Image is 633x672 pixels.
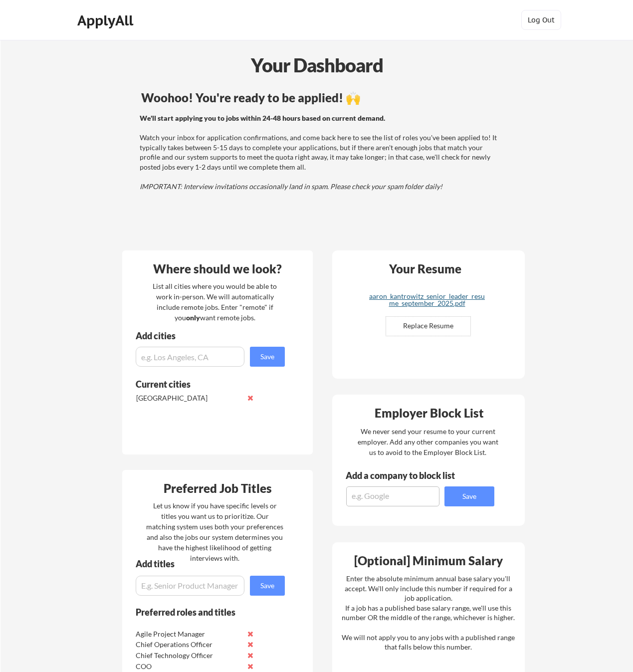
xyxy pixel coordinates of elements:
[136,629,241,639] div: Agile Project Manager
[136,576,244,596] input: E.g. Senior Product Manager
[146,500,283,563] div: Let us know if you have specific levels or titles you want us to prioritize. Our matching system ...
[346,471,470,480] div: Add a company to block list
[136,651,241,661] div: Chief Technology Officer
[140,114,385,122] strong: We'll start applying you to jobs within 24-48 hours based on current demand.
[125,482,310,494] div: Preferred Job Titles
[136,559,276,568] div: Add titles
[77,12,136,29] div: ApplyAll
[140,113,499,192] div: Watch your inbox for application confirmations, and come back here to see the list of roles you'v...
[444,486,494,506] button: Save
[140,182,442,191] em: IMPORTANT: Interview invitations occasionally land in spam. Please check your spam folder daily!
[136,331,287,340] div: Add cities
[141,92,501,104] div: Woohoo! You're ready to be applied! 🙌
[1,51,633,79] div: Your Dashboard
[521,10,561,30] button: Log Out
[186,313,200,322] strong: only
[125,263,310,275] div: Where should we look?
[368,293,486,308] a: aaron_kantrowitz_senior_leader_resume_september_2025.pdf
[136,380,274,389] div: Current cities
[136,662,241,672] div: COO
[357,426,499,457] div: We never send your resume to your current employer. Add any other companies you want us to avoid ...
[136,347,244,367] input: e.g. Los Angeles, CA
[250,347,285,367] button: Save
[136,608,271,617] div: Preferred roles and titles
[146,281,283,323] div: List all cities where you would be able to work in-person. We will automatically include remote j...
[368,293,486,307] div: aaron_kantrowitz_senior_leader_resume_september_2025.pdf
[136,640,241,650] div: Chief Operations Officer
[336,407,522,419] div: Employer Block List
[376,263,474,275] div: Your Resume
[342,574,515,652] div: Enter the absolute minimum annual base salary you'll accept. We'll only include this number if re...
[136,393,241,403] div: [GEOGRAPHIC_DATA]
[336,555,521,567] div: [Optional] Minimum Salary
[250,576,285,596] button: Save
